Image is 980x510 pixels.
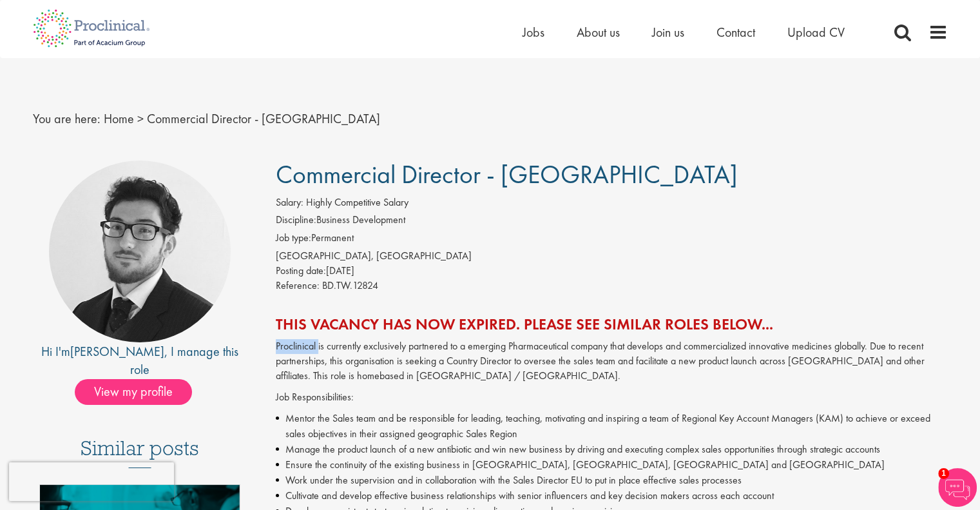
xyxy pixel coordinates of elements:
[276,213,948,231] li: Business Development
[137,110,144,127] span: >
[33,342,247,379] div: Hi I'm , I manage this role
[276,195,303,210] label: Salary:
[75,382,205,398] a: View my profile
[276,339,948,384] p: Proclinical is currently exclusively partnered to a emerging Pharmaceutical company that develops...
[104,110,134,127] a: breadcrumb link
[147,110,380,127] span: Commercial Director - [GEOGRAPHIC_DATA]
[938,468,977,507] img: Chatbot
[322,279,378,292] span: BD.TW.12824
[276,249,948,264] div: [GEOGRAPHIC_DATA], [GEOGRAPHIC_DATA]
[276,390,948,405] p: Job Responsibilities:
[276,158,738,191] span: Commercial Director - [GEOGRAPHIC_DATA]
[276,213,316,228] label: Discipline:
[787,24,845,41] a: Upload CV
[577,24,620,41] a: About us
[276,316,948,333] h2: This vacancy has now expired. Please see similar roles below...
[276,231,948,249] li: Permanent
[9,462,174,501] iframe: reCAPTCHA
[276,473,948,488] li: Work under the supervision and in collaboration with the Sales Director EU to put in place effect...
[523,24,544,41] a: Jobs
[652,24,684,41] a: Join us
[276,264,326,277] span: Posting date:
[276,442,948,457] li: Manage the product launch of a new antibiotic and win new business by driving and executing compl...
[75,379,192,405] span: View my profile
[49,161,231,342] img: imeage of recruiter Todd Wigmore
[276,264,948,279] div: [DATE]
[276,411,948,442] li: Mentor the Sales team and be responsible for leading, teaching, motivating and inspiring a team o...
[33,110,101,127] span: You are here:
[306,195,408,209] span: Highly Competitive Salary
[716,24,755,41] a: Contact
[276,488,948,504] li: Cultivate and develop effective business relationships with senior influencers and key decision m...
[276,457,948,473] li: Ensure the continuity of the existing business in [GEOGRAPHIC_DATA], [GEOGRAPHIC_DATA], [GEOGRAPH...
[276,279,320,293] label: Reference:
[70,343,164,360] a: [PERSON_NAME]
[81,437,199,468] h3: Similar posts
[276,231,311,246] label: Job type:
[938,468,949,479] span: 1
